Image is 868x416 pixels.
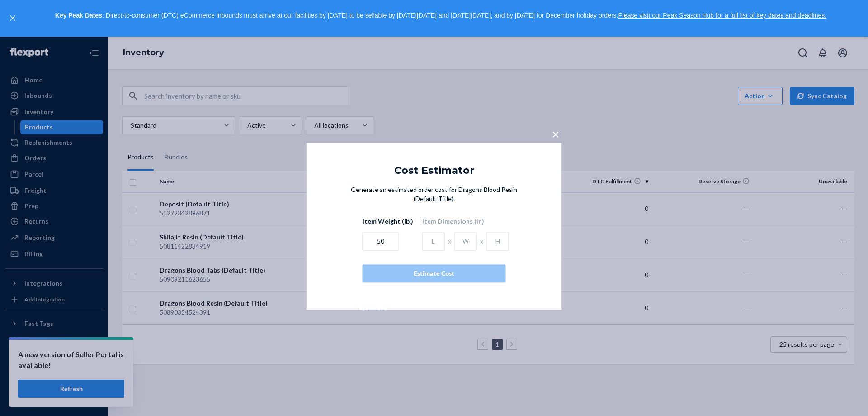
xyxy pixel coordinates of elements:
h5: Cost Estimator [394,165,474,176]
a: Please visit our Peak Season Hub for a full list of key dates and deadlines. [618,12,826,19]
button: Estimate Cost [363,264,506,282]
button: close, [8,14,17,23]
span: × [552,126,559,142]
div: Generate an estimated order cost for Dragons Blood Resin (Default Title). [343,185,526,282]
input: H [486,232,509,251]
label: Item Weight (lb.) [363,217,413,226]
label: Item Dimensions (in) [422,217,484,226]
p: : Direct-to-consumer (DTC) eCommerce inbounds must arrive at our facilities by [DATE] to be sella... [22,8,860,24]
input: Weight [363,232,399,251]
span: Chat [20,6,38,14]
div: Estimate Cost [370,269,498,278]
input: W [454,232,477,251]
strong: Key Peak Dates [55,12,102,19]
div: x x [422,228,509,251]
input: L [422,232,445,251]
